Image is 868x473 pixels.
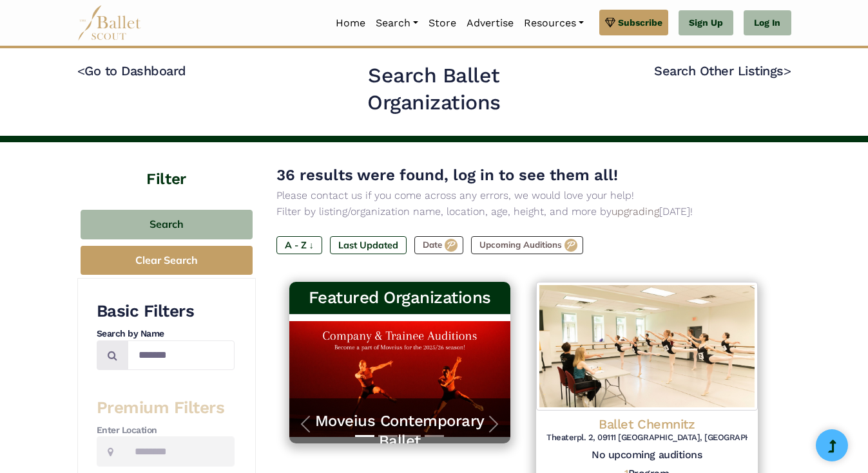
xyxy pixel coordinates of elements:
[97,328,235,340] h4: Search by Name
[97,397,235,419] h3: Premium Filters
[304,62,564,116] h2: Search Ballet Organizations
[679,10,733,36] a: Sign Up
[77,63,186,79] a: <Go to Dashboard
[546,432,747,443] h6: Theaterpl. 2, 09111 [GEOGRAPHIC_DATA], [GEOGRAPHIC_DATA]
[414,236,463,254] label: Date
[546,449,747,462] h5: No upcoming auditions
[128,340,235,371] input: Search by names...
[330,236,407,254] label: Last Updated
[546,416,747,432] h4: Ballet Chemnitz
[784,62,791,79] code: >
[97,301,235,322] h3: Basic Filters
[276,166,618,184] span: 36 results were found, log in to see them all!
[471,236,583,254] label: Upcoming Auditions
[425,429,444,443] button: Slide 4
[276,187,771,204] p: Please contact us if you come across any errors, we would love your help!
[612,205,659,218] a: upgrading
[744,10,791,36] a: Log In
[618,15,662,30] span: Subscribe
[605,15,615,30] img: gem.svg
[97,424,235,437] h4: Enter Location
[519,10,589,37] a: Resources
[654,63,791,79] a: Search Other Listings>
[300,287,501,309] h3: Featured Organizations
[331,10,371,37] a: Home
[423,10,461,37] a: Store
[461,10,519,37] a: Advertise
[276,203,771,220] p: Filter by listing/organization name, location, age, height, and more by [DATE]!
[81,246,253,275] button: Clear Search
[355,429,374,443] button: Slide 1
[77,142,256,190] h4: Filter
[81,210,253,240] button: Search
[77,62,85,79] code: <
[378,429,398,443] button: Slide 2
[401,429,421,443] button: Slide 3
[124,436,235,467] input: Location
[536,282,758,411] img: Logo
[276,236,322,254] label: A - Z ↓
[599,10,668,35] a: Subscribe
[371,10,423,37] a: Search
[302,411,498,451] a: Moveius Contemporary Ballet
